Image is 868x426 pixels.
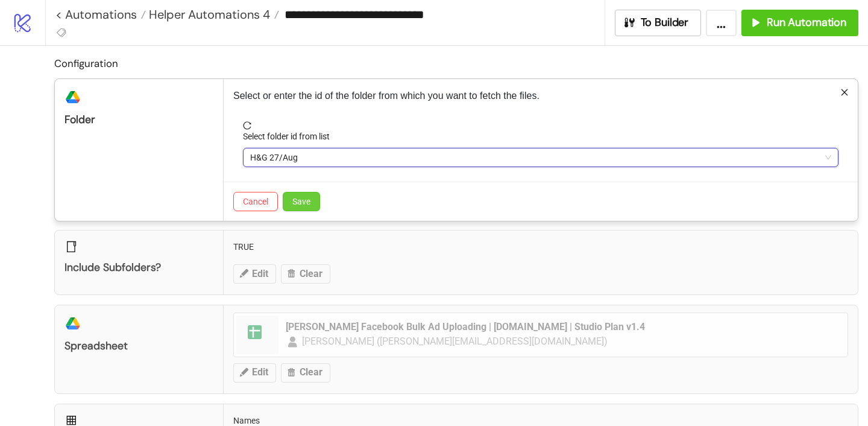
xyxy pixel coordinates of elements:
[243,121,838,130] span: reload
[146,7,270,22] span: Helper Automations 4
[54,56,858,71] h2: Configuration
[233,192,278,211] button: Cancel
[233,89,848,103] p: Select or enter the id of the folder from which you want to fetch the files.
[767,16,846,30] span: Run Automation
[250,148,831,167] span: H&G 27/Aug
[840,88,849,97] span: close
[64,113,213,127] div: Folder
[55,8,146,21] a: < Automations
[292,197,310,206] span: Save
[283,192,320,211] button: Save
[146,8,279,21] a: Helper Automations 4
[641,16,689,30] span: To Builder
[615,10,702,36] button: To Builder
[243,130,338,143] label: Select folder id from list
[741,10,858,36] button: Run Automation
[706,10,737,36] button: ...
[243,197,268,206] span: Cancel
